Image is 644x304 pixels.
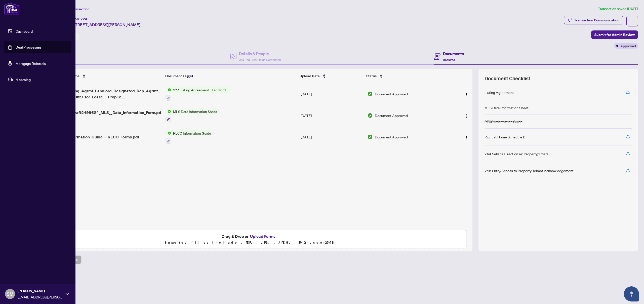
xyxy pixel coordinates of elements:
button: Status IconMLS Data Information Sheet [166,109,219,122]
span: - [76,34,77,39]
a: Dashboard [16,29,33,33]
img: Document Status [367,113,373,118]
span: 272 Listing Agreement - Landlord Designated Representation Agreement Authority to Offer for Lease [171,87,231,93]
button: Transaction Communication [564,16,623,24]
span: MLS Data Information Sheet [171,109,219,114]
span: Document Checklist [485,75,530,82]
span: [PERSON_NAME] [18,288,63,294]
button: Logo [462,133,470,141]
span: [EMAIL_ADDRESS][PERSON_NAME][DOMAIN_NAME] [18,294,63,300]
span: 522-[STREET_ADDRESS][PERSON_NAME] [62,22,140,28]
span: RECO Information Guide [171,130,213,136]
button: Logo [462,111,470,120]
button: Submit for Admin Review [591,30,638,39]
img: Document Status [367,134,373,140]
img: Document Status [367,91,373,97]
span: 272_Listing_Agrmt_Landlord_Designated_Rep_Agrmt_Auth_to_Offer_for_Lease_-_PropTx-[PERSON_NAME].pdf [58,88,162,100]
div: Listing Agreement [485,90,514,95]
span: Required [443,58,455,62]
div: RECO Information Guide [485,119,522,124]
th: (3) File Name [56,69,163,83]
img: Status Icon [166,130,171,136]
h4: Details & People [239,51,281,57]
a: Mortgage Referrals [16,61,46,66]
span: Submit for Admin Review [594,31,635,39]
h4: Documents [443,51,464,57]
span: Approved [620,43,636,49]
span: ellipsis [630,19,634,23]
th: Upload Date [298,69,364,83]
img: Status Icon [166,87,171,93]
div: Right at Home Schedule B [485,134,525,140]
p: Supported files include .PDF, .JPG, .JPEG, .PNG under 25 MB [35,240,463,246]
button: Logo [462,90,470,98]
img: Status Icon [166,109,171,114]
span: Status [366,73,377,79]
span: 38224 [76,17,87,21]
span: Drag & Drop orUpload FormsSupported files include .PDF, .JPG, .JPEG, .PNG under25MB [32,230,466,249]
span: 3/3 Required Fields Completed [239,58,281,62]
img: Logo [464,93,468,97]
img: Logo [464,136,468,140]
span: Document Approved [375,91,408,97]
span: Document Approved [375,113,408,118]
span: Reco_Information_Guide_-_RECO_Forms.pdf [58,134,139,140]
span: View Transaction [63,7,90,11]
td: [DATE] [299,105,365,126]
th: Status [364,69,448,83]
button: Upload Forms [249,233,277,240]
span: Document Approved [375,134,408,140]
div: MLS Data Information Sheet [485,105,529,110]
td: [DATE] [299,126,365,148]
span: Upload Date [300,73,320,79]
span: Listing_Draft2499624_MLS__Data_Information_Form.pdf [58,109,162,122]
div: 244 Seller’s Direction re: Property/Offers [485,151,548,157]
img: logo [4,3,20,15]
button: Status IconRECO Information Guide [166,130,213,144]
img: Logo [464,114,468,118]
div: Transaction Communication [574,16,619,24]
button: Open asap [624,286,639,301]
div: 248 Entry/Access to Property Tenant Acknowledgement [485,168,574,173]
span: SM [7,290,13,297]
span: rLearning [16,77,68,82]
span: Drag & Drop or [222,233,277,240]
th: Document Tag(s) [163,69,298,83]
article: Transaction saved [DATE] [598,6,638,12]
td: [DATE] [299,83,365,105]
a: Deal Processing [16,45,41,50]
button: Status Icon272 Listing Agreement - Landlord Designated Representation Agreement Authority to Offe... [166,87,231,101]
